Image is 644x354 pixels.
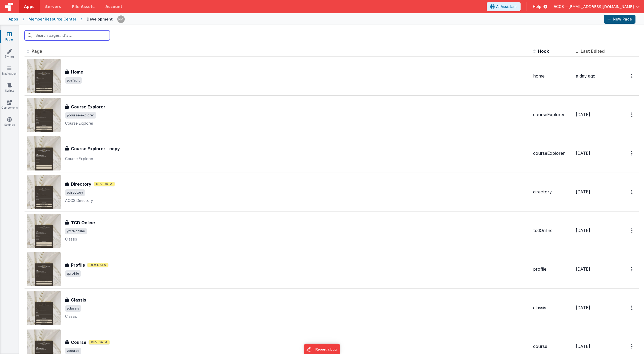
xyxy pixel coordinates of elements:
button: Options [628,148,637,159]
div: course [533,343,571,349]
h3: Course [71,339,86,345]
div: Development [87,17,113,22]
div: courseExplorer [533,112,571,118]
span: ACCS — [554,4,569,9]
span: Page [31,48,42,54]
span: [DATE] [576,112,590,117]
div: directory [533,189,571,195]
div: profile [533,266,571,272]
span: [DATE] [576,189,590,194]
h3: Home [71,69,83,75]
div: tcdOnline [533,227,571,234]
span: /default [65,77,82,84]
span: [EMAIL_ADDRESS][DOMAIN_NAME] [569,4,634,9]
span: [DATE] [576,150,590,156]
button: Options [628,341,637,352]
div: Member Resource Center [29,17,76,22]
img: 1e10b08f9103151d1000344c2f9be56b [117,15,125,23]
div: classis [533,305,571,311]
span: [DATE] [576,228,590,233]
div: Apps [9,17,18,22]
span: [DATE] [576,305,590,310]
span: a day ago [576,73,595,79]
h3: Course Explorer - copy [71,145,120,152]
span: Servers [45,4,61,9]
span: /classis [65,305,81,312]
button: Options [628,186,637,197]
span: [DATE] [576,266,590,272]
button: AI Assistant [487,2,521,11]
button: Options [628,264,637,275]
span: Dev Data [87,263,108,267]
span: /course-explorer [65,112,96,119]
span: [DATE] [576,344,590,349]
p: Classis [65,237,529,242]
h3: TCD Online [71,219,95,226]
h3: Profile [71,262,85,268]
span: Apps [24,4,34,9]
button: New Page [604,15,635,24]
div: courseExplorer [533,150,571,156]
span: /tcd-online [65,228,87,234]
p: ACCS Directory [65,198,529,203]
p: Course Explorer [65,156,529,161]
h3: Course Explorer [71,104,105,110]
span: /course [65,348,81,354]
h3: Classis [71,297,86,303]
div: home [533,73,571,79]
button: Options [628,302,637,313]
button: Options [628,225,637,236]
span: AI Assistant [496,4,517,9]
span: Last Edited [581,48,605,54]
span: Dev Data [88,340,110,345]
span: Help [533,4,541,9]
span: File Assets [72,4,95,9]
span: /profile [65,270,81,277]
span: /directory [65,189,85,196]
p: Classis [65,314,529,319]
p: Course Explorer [65,121,529,126]
button: ACCS — [EMAIL_ADDRESS][DOMAIN_NAME] [554,4,640,9]
span: Dev Data [94,182,115,186]
input: Search pages, id's ... [25,30,110,40]
button: Options [628,71,637,82]
button: Options [628,109,637,120]
span: Hook [538,48,549,54]
h3: Directory [71,181,91,187]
